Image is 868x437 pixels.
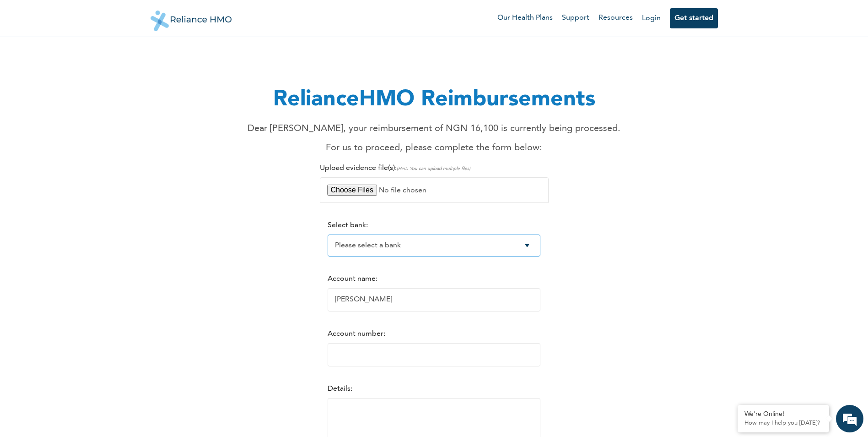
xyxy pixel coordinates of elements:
label: Account number: [328,330,385,338]
a: Our Health Plans [497,12,553,24]
button: Get started [670,8,718,28]
a: Resources [598,12,633,24]
span: (Hint: You can upload multiple files) [397,166,470,171]
label: Account name: [328,275,377,283]
a: Support [562,12,589,24]
span: Conversation [5,327,90,333]
img: Reliance HMO's Logo [151,4,232,31]
label: Select bank: [328,222,368,229]
p: For us to proceed, please complete the form below: [248,141,620,155]
label: Details: [328,385,352,393]
p: How may I help you today? [744,420,822,427]
textarea: Type your message and hit 'Enter' [5,279,174,311]
div: We're Online! [744,410,822,418]
div: FAQs [90,311,175,339]
label: Upload evidence file(s): [320,164,470,172]
p: Dear [PERSON_NAME], your reimbursement of NGN 16,100 is currently being processed. [248,122,620,136]
div: Minimize live chat window [150,5,172,27]
span: We're online! [53,130,126,222]
h1: RelianceHMO Reimbursements [248,83,620,116]
a: Login [642,15,661,22]
div: Chat with us now [48,51,154,63]
img: d_794563401_company_1708531726252_794563401 [17,46,37,69]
